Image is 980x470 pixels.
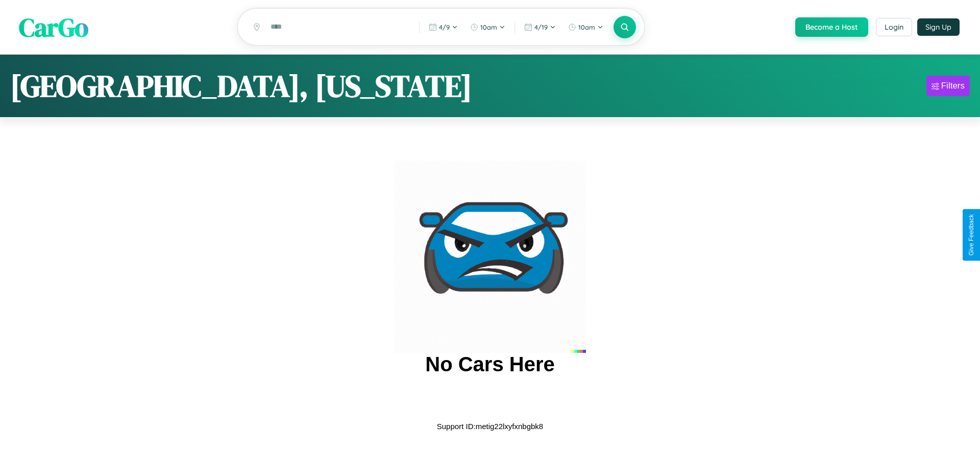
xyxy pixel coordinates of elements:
div: Give Feedback [968,214,975,256]
span: 10am [480,23,497,31]
button: 4/19 [519,19,561,35]
p: Support ID: metig22lxyfxnbgbk8 [437,419,543,433]
span: 10am [578,23,595,31]
button: Become a Host [795,17,868,37]
span: CarGo [19,9,88,44]
h2: No Cars Here [425,353,554,376]
button: 4/9 [424,19,463,35]
button: 10am [465,19,510,35]
span: 4 / 9 [439,23,450,31]
button: Filters [926,76,970,96]
span: 4 / 19 [534,23,548,31]
button: Sign Up [917,18,960,36]
button: 10am [563,19,608,35]
img: car [394,161,586,353]
div: Filters [941,81,965,91]
h1: [GEOGRAPHIC_DATA], [US_STATE] [10,65,472,107]
button: Login [876,18,912,36]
